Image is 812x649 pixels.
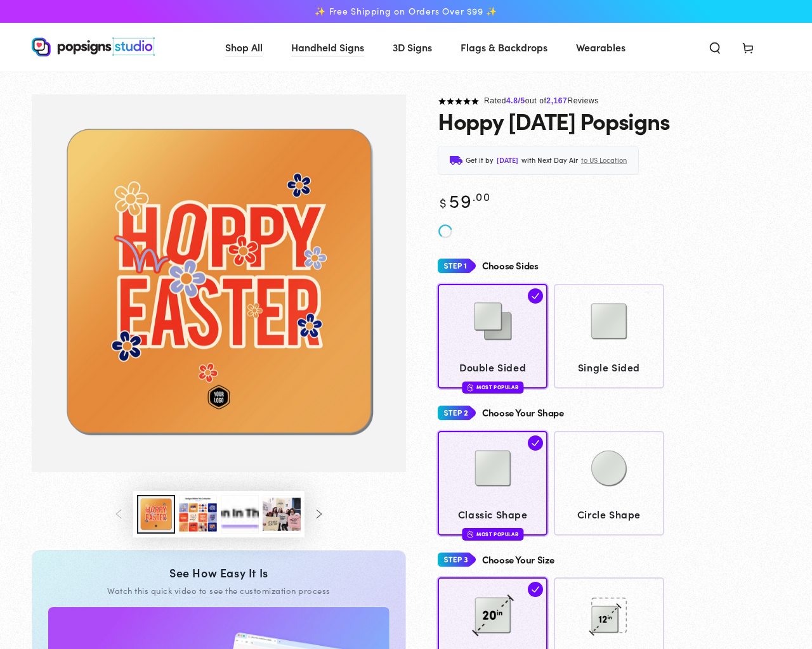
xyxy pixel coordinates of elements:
[393,38,432,56] span: 3D Signs
[438,284,547,389] a: Double Sided Double Sided Most Popular
[216,30,272,64] a: Shop All
[518,96,525,105] span: /5
[451,30,557,64] a: Flags & Backdrops
[438,224,453,239] img: spinner_new.svg
[560,505,658,524] span: Circle Shape
[438,108,669,133] h1: Hoppy [DATE] Popsigns
[581,154,627,167] span: to US Location
[482,555,554,565] h4: Choose Your Size
[528,582,543,597] img: check.svg
[576,38,625,56] span: Wearables
[32,94,406,473] img: Hoppy Easter Popsigns
[462,528,523,540] div: Most Popular
[482,260,539,271] h4: Choose Sides
[315,6,497,17] span: ✨ Free Shipping on Orders Over $99 ✨
[554,284,664,389] a: Single Sided Single Sided
[444,358,542,376] span: Double Sided
[282,30,374,64] a: Handheld Signs
[32,37,155,56] img: Popsigns Studio
[444,505,542,524] span: Classic Shape
[462,382,523,394] div: Most Popular
[304,501,332,529] button: Slide right
[48,585,390,596] div: Watch this quick video to see the customization process
[438,254,476,278] img: Step 1
[438,401,476,425] img: Step 2
[438,187,490,213] bdi: 59
[137,495,175,534] button: Load image 1 in gallery view
[528,288,543,304] img: check.svg
[577,584,641,647] img: 12
[466,154,494,167] span: Get it by
[698,33,731,61] summary: Search our site
[438,548,476,572] img: Step 3
[461,584,525,647] img: 20
[291,38,364,56] span: Handheld Signs
[577,290,641,353] img: Single Sided
[179,495,217,534] button: Load image 3 in gallery view
[225,38,263,56] span: Shop All
[383,30,442,64] a: 3D Signs
[473,188,490,204] sup: .00
[438,431,547,536] a: Classic Shape Classic Shape Most Popular
[461,437,525,500] img: Classic Shape
[32,94,406,538] media-gallery: Gallery Viewer
[467,530,473,539] img: fire.svg
[521,154,578,167] span: with Next Day Air
[221,495,259,534] button: Load image 4 in gallery view
[461,38,547,56] span: Flags & Backdrops
[461,290,525,353] img: Double Sided
[554,431,664,536] a: Circle Shape Circle Shape
[484,96,599,105] span: Rated out of Reviews
[566,30,635,64] a: Wearables
[440,193,447,211] span: $
[546,96,567,105] span: 2,167
[577,437,641,500] img: Circle Shape
[467,383,473,392] img: fire.svg
[105,501,133,529] button: Slide left
[560,358,658,376] span: Single Sided
[482,408,564,418] h4: Choose Your Shape
[263,495,301,534] button: Load image 5 in gallery view
[506,96,518,105] span: 4.8
[48,566,390,580] div: See How Easy It Is
[497,154,518,167] span: [DATE]
[528,435,543,451] img: check.svg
